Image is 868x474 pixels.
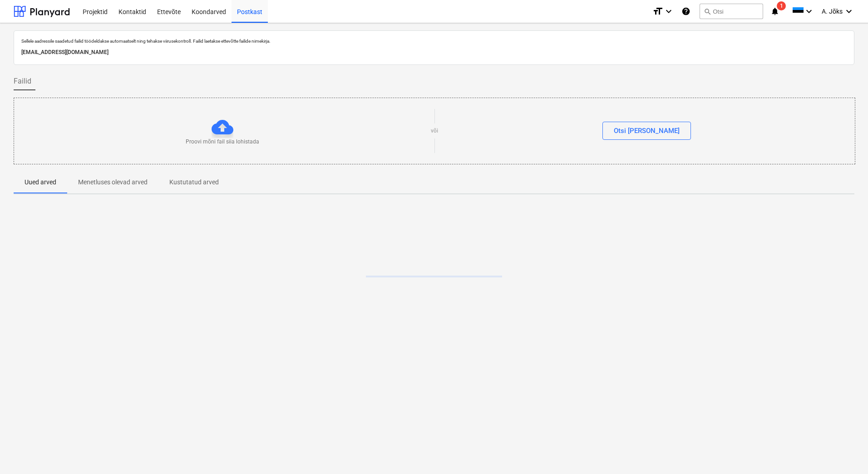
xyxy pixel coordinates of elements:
div: Proovi mõni fail siia lohistadavõiOtsi [PERSON_NAME] [14,98,855,164]
button: Otsi [PERSON_NAME] [602,122,691,140]
i: notifications [770,6,779,17]
span: 1 [777,1,786,10]
span: A. Jõks [822,8,843,15]
p: Proovi mõni fail siia lohistada [186,138,259,146]
p: Uued arved [25,178,56,187]
i: format_size [652,6,663,17]
p: Menetluses olevad arved [78,178,148,187]
p: või [431,127,438,135]
i: Abikeskus [681,6,690,17]
iframe: Chat Widget [823,430,868,474]
i: keyboard_arrow_down [843,6,854,17]
p: Sellele aadressile saadetud failid töödeldakse automaatselt ning tehakse viirusekontroll. Failid ... [21,38,847,44]
p: [EMAIL_ADDRESS][DOMAIN_NAME] [21,48,847,57]
i: keyboard_arrow_down [804,6,814,17]
i: keyboard_arrow_down [663,6,674,17]
button: Otsi [700,4,763,19]
span: Failid [14,76,31,87]
div: Otsi [PERSON_NAME] [614,125,680,137]
p: Kustutatud arved [169,178,219,187]
span: search [704,8,711,15]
